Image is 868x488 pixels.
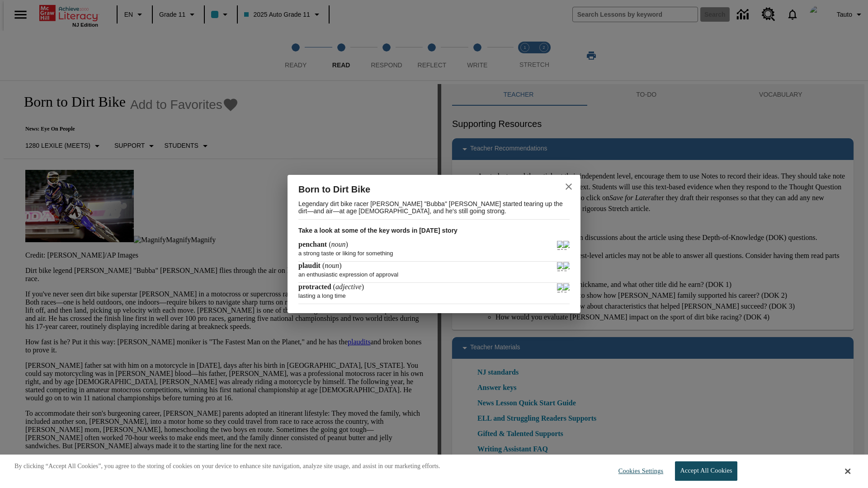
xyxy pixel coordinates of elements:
[335,283,362,291] span: adjective
[298,182,542,197] h2: Born to Dirt Bike
[563,241,570,250] img: Stop - penchant
[325,262,339,269] span: noun
[298,283,364,291] h4: ( )
[298,288,570,299] p: lasting a long time
[331,240,345,248] span: noun
[298,220,570,240] h3: Take a look at some of the key words in [DATE] story
[845,467,850,475] button: Close
[557,241,563,250] img: Play - penchant
[563,283,570,292] img: Stop - protracted
[563,262,570,271] img: Stop - plaudit
[557,283,563,292] img: Play - protracted
[298,267,570,278] p: an enthusiastic expression of approval
[298,240,329,248] span: penchant
[675,461,737,481] button: Accept All Cookies
[298,283,333,291] span: protracted
[298,262,342,270] h4: ( )
[298,245,570,257] p: a strong taste or liking for something
[610,462,667,480] button: Cookies Settings
[14,462,440,471] p: By clicking “Accept All Cookies”, you agree to the storing of cookies on your device to enhance s...
[298,262,322,269] span: plaudit
[298,240,348,249] h4: ( )
[557,262,563,271] img: Play - plaudit
[298,197,570,219] p: Legendary dirt bike racer [PERSON_NAME] "Bubba" [PERSON_NAME] started tearing up the dirt—and air...
[558,176,580,197] button: close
